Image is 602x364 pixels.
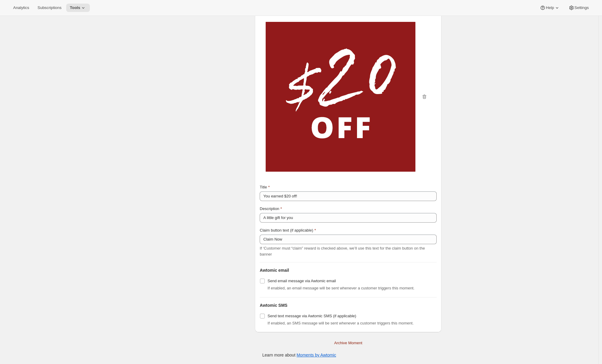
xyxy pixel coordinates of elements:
[297,353,336,357] a: Moments by Awtomic
[260,228,313,232] span: Claim button text (if applicable)
[10,4,33,12] button: Analytics
[260,185,267,189] span: Title
[565,4,592,12] button: Settings
[66,4,90,12] button: Tools
[260,213,437,223] input: Example: Click the button to add it to your next subscription order
[34,4,65,12] button: Subscriptions
[536,4,563,12] button: Help
[262,352,336,358] p: Learn more about
[37,5,61,10] span: Subscriptions
[267,321,414,325] span: If enabled, an SMS message will be sent whenever a customer triggers this moment.
[260,206,279,211] span: Description
[260,246,425,256] span: If ‘Customer must “claim” reward is checked above, we’ll use this text for the claim button on th...
[260,191,437,201] input: Example: You’ve earned reward
[267,314,356,318] span: Send text message via Awtomic SMS (if applicable)
[574,5,589,10] span: Settings
[546,5,554,10] span: Help
[13,5,29,10] span: Analytics
[331,338,366,348] button: Archive Moment
[260,267,437,273] h2: Awtomic email
[70,5,80,10] span: Tools
[267,286,415,290] span: If enabled, an email message will be sent whenever a customer triggers this moment.
[267,279,336,283] span: Send email message via Awtomic email
[260,235,437,244] input: Example: Claim now
[266,22,415,172] img: cbd48262-1bbe-4402-9c72-4137340b1461.jpg
[334,340,362,346] span: Archive Moment
[260,302,437,308] h2: Awtomic SMS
